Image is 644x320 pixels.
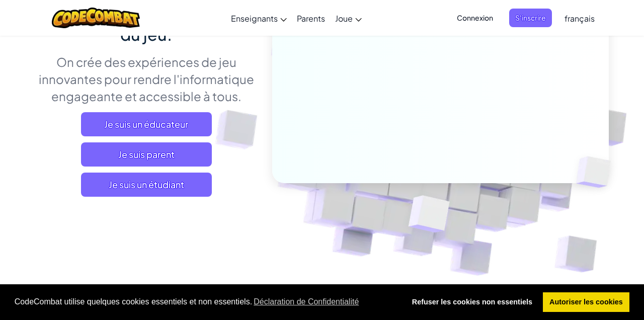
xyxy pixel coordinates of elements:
[226,5,292,32] a: Enseignants
[15,294,397,309] span: CodeCombat utilise quelques cookies essentiels et non essentiels.
[81,173,212,197] button: Je suis un étudiant
[335,13,353,24] span: Joue
[330,5,367,32] a: Joue
[292,5,330,32] a: Parents
[451,9,499,27] button: Connexion
[52,8,140,28] img: CodeCombat logo
[81,112,212,136] a: Je suis un éducateur
[565,13,595,24] span: français
[559,5,600,32] a: français
[81,142,212,167] a: Je suis parent
[543,292,630,312] a: allow cookies
[559,135,635,209] img: Overlap cubes
[252,294,360,309] a: learn more about cookies
[405,292,539,312] a: deny cookies
[384,174,474,258] img: Overlap cubes
[509,9,552,27] button: S'inscrire
[35,53,257,105] p: On crée des expériences de jeu innovantes pour rendre l'informatique engageante et accessible à t...
[231,13,278,24] span: Enseignants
